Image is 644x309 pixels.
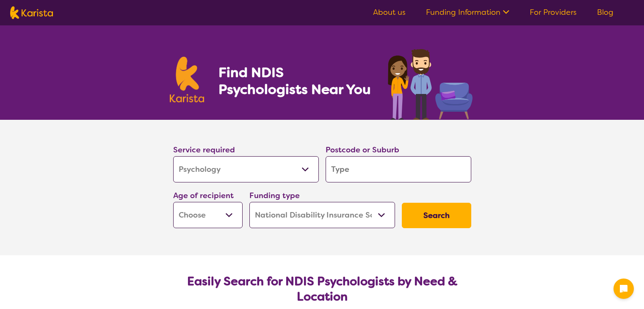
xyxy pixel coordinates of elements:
[218,64,375,98] h1: Find NDIS Psychologists Near You
[170,57,205,102] img: Karista logo
[597,7,614,17] a: Blog
[530,7,577,17] a: For Providers
[249,190,300,201] label: Funding type
[326,156,471,182] input: Type
[426,7,509,17] a: Funding Information
[173,145,235,155] label: Service required
[10,6,53,19] img: Karista logo
[173,190,234,201] label: Age of recipient
[402,203,471,228] button: Search
[385,46,475,120] img: psychology
[326,145,399,155] label: Postcode or Suburb
[373,7,406,17] a: About us
[180,274,464,304] h2: Easily Search for NDIS Psychologists by Need & Location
